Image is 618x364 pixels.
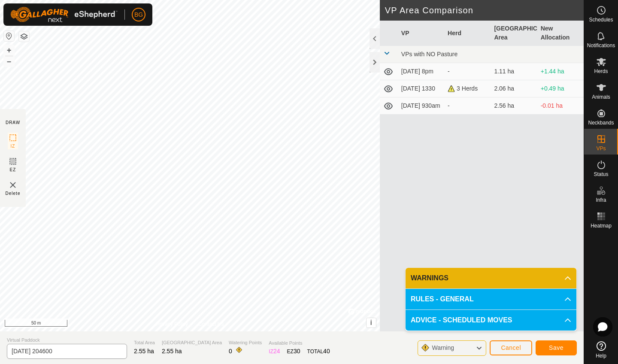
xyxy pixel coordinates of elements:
th: [GEOGRAPHIC_DATA] Area [491,21,537,46]
span: Watering Points [229,339,262,346]
span: 0 [229,348,232,355]
span: Cancel [501,344,521,351]
span: ADVICE - SCHEDULED MOVES [411,315,512,325]
h2: VP Area Comparison [385,5,584,15]
span: IZ [11,143,15,149]
th: New Allocation [537,21,584,46]
span: Herds [594,69,608,74]
div: EZ [287,347,300,356]
p-accordion-header: WARNINGS [406,268,576,288]
span: 30 [294,348,300,355]
span: Delete [6,190,21,197]
div: IZ [269,347,280,356]
td: -0.01 ha [537,97,584,115]
p-accordion-header: ADVICE - SCHEDULED MOVES [406,310,576,331]
td: [DATE] 8pm [398,63,444,80]
span: Available Points [269,340,330,347]
th: VP [398,21,444,46]
p-accordion-header: RULES - GENERAL [406,289,576,309]
img: VP [8,180,18,190]
div: - [448,67,487,76]
span: BG [134,10,143,19]
td: [DATE] 930am [398,97,444,115]
span: Warning [432,344,454,351]
span: Save [549,344,563,351]
button: Map Layers [19,31,29,42]
span: Notifications [587,43,615,48]
button: + [4,45,14,55]
div: DRAW [6,119,20,126]
span: WARNINGS [411,273,448,283]
td: 1.11 ha [491,63,537,80]
div: - [448,101,487,110]
span: 40 [323,348,330,355]
td: 2.56 ha [491,97,537,115]
span: Infra [596,197,606,203]
span: RULES - GENERAL [411,294,474,304]
button: – [4,56,14,67]
span: 2.55 ha [162,348,182,355]
td: [DATE] 1330 [398,80,444,97]
button: Cancel [490,340,532,355]
span: EZ [10,167,16,173]
th: Herd [444,21,491,46]
button: Save [536,340,577,355]
span: [GEOGRAPHIC_DATA] Area [162,339,222,346]
td: 2.06 ha [491,80,537,97]
span: Animals [592,94,610,100]
span: i [370,319,372,326]
span: Neckbands [588,120,614,125]
span: VPs [596,146,606,151]
span: Help [596,353,606,358]
div: 3 Herds [448,84,487,93]
span: Total Area [134,339,155,346]
span: Schedules [589,17,613,22]
img: Gallagher Logo [10,7,118,22]
span: Status [594,172,608,177]
a: Contact Us [198,320,224,328]
a: Privacy Policy [156,320,188,328]
span: 2.55 ha [134,348,154,355]
button: i [367,318,376,328]
td: +1.44 ha [537,63,584,80]
a: Help [584,338,618,362]
button: Reset Map [4,31,14,41]
span: VPs with NO Pasture [401,51,458,58]
td: +0.49 ha [537,80,584,97]
span: 24 [273,348,280,355]
span: Virtual Paddock [7,337,127,344]
span: Heatmap [591,223,612,228]
div: TOTAL [307,347,330,356]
